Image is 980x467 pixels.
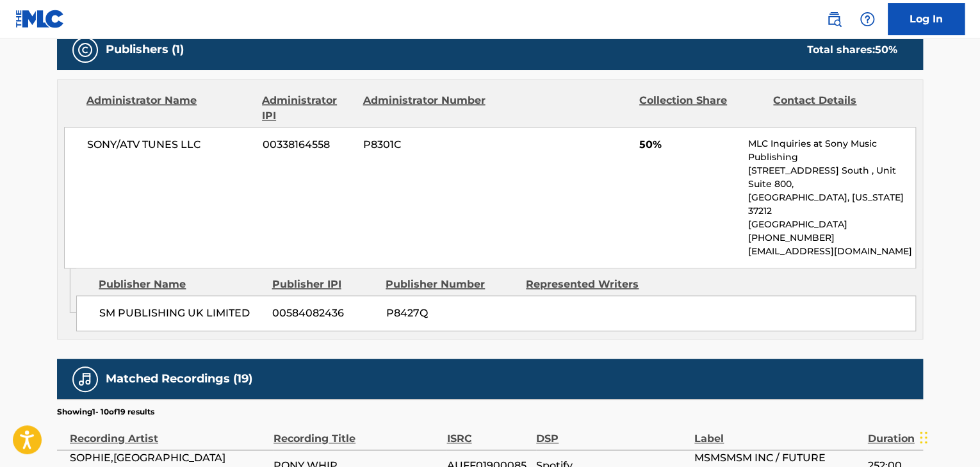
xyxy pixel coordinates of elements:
[875,44,897,56] span: 50 %
[386,306,516,321] span: P8427Q
[860,12,875,27] img: help
[363,137,487,152] span: P8301C
[748,137,915,164] p: MLC Inquiries at Sony Music Publishing
[99,277,262,292] div: Publisher Name
[274,418,440,447] div: Recording Title
[106,372,252,386] h5: Matched Recordings (19)
[386,277,516,292] div: Publisher Number
[826,12,842,27] img: search
[106,42,184,57] h5: Publishers (1)
[263,137,354,152] span: 00338164558
[78,372,93,387] img: Matched Recordings
[70,418,267,447] div: Recording Artist
[748,218,915,231] p: [GEOGRAPHIC_DATA]
[536,418,688,447] div: DSP
[821,6,847,32] a: Public Search
[99,306,263,321] span: SM PUBLISHING UK LIMITED
[78,42,93,58] img: Publishers
[526,277,657,292] div: Represented Writers
[262,93,353,124] div: Administrator IPI
[639,137,739,152] span: 50%
[15,10,65,28] img: MLC Logo
[867,418,917,447] div: Duration
[363,93,487,124] div: Administrator Number
[272,306,376,321] span: 00584082436
[916,406,980,467] iframe: Chat Widget
[272,277,376,292] div: Publisher IPI
[639,93,764,124] div: Collection Share
[748,231,915,245] p: [PHONE_NUMBER]
[694,418,861,447] div: Label
[748,245,915,258] p: [EMAIL_ADDRESS][DOMAIN_NAME]
[888,3,965,35] a: Log In
[807,42,897,58] div: Total shares:
[87,137,253,152] span: SONY/ATV TUNES LLC
[773,93,897,124] div: Contact Details
[748,191,915,218] p: [GEOGRAPHIC_DATA], [US_STATE] 37212
[748,164,915,191] p: [STREET_ADDRESS] South , Unit Suite 800,
[446,418,530,447] div: ISRC
[854,6,880,32] div: Help
[920,418,927,457] div: Drag
[57,406,154,418] p: Showing 1 - 10 of 19 results
[86,93,252,124] div: Administrator Name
